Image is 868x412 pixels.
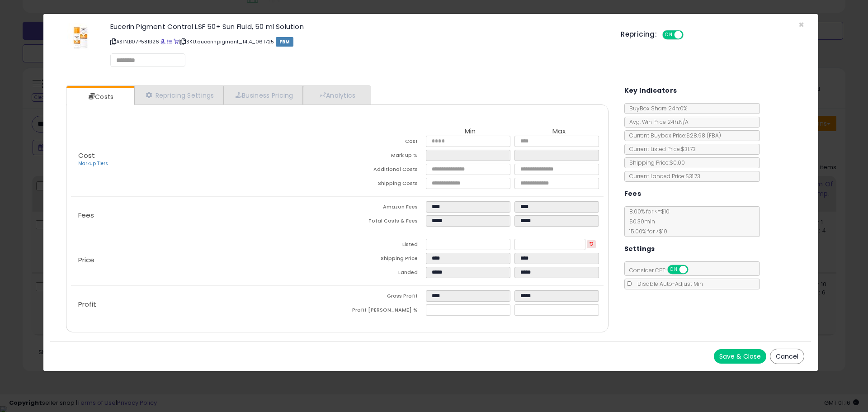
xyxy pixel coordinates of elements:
a: Costs [66,88,133,106]
td: Profit [PERSON_NAME] % [337,304,426,318]
a: Business Pricing [224,86,303,104]
a: Repricing Settings [134,86,224,104]
a: All offer listings [167,38,172,45]
h5: Key Indicators [624,85,677,96]
td: Amazon Fees [337,201,426,215]
span: × [798,18,804,31]
span: Disable Auto-Adjust Min [633,280,703,288]
button: Cancel [770,349,804,364]
h3: Eucerin Pigment Control LSF 50+ Sun Fluid, 50 ml Solution [110,23,607,30]
span: Current Buybox Price: [625,132,721,139]
td: Shipping Price [337,253,426,267]
p: ASIN: B07P581B26 | SKU: eucerinpigment_14.4_061725 [110,34,607,49]
td: Mark up % [337,150,426,164]
th: Min [426,128,514,136]
td: Landed [337,267,426,281]
p: Profit [71,301,337,308]
span: OFF [687,266,701,274]
span: 15.00 % for > $10 [625,227,667,235]
td: Cost [337,136,426,150]
h5: Fees [624,188,642,199]
td: Shipping Costs [337,178,426,192]
td: Total Costs & Fees [337,215,426,229]
span: ( FBA ) [707,132,721,139]
span: BuyBox Share 24h: 0% [625,104,687,112]
span: FBM [276,37,294,47]
th: Max [514,128,603,136]
span: Current Listed Price: $31.73 [625,145,696,153]
td: Listed [337,239,426,253]
h5: Repricing: [621,31,657,38]
p: Cost [71,152,337,167]
span: ON [663,31,675,39]
span: $28.98 [686,132,721,139]
span: Shipping Price: $0.00 [625,159,685,166]
a: Your listing only [174,38,179,45]
span: Avg. Win Price 24h: N/A [625,118,689,126]
img: 41ijXqFKx9L._SL60_.jpg [67,23,94,50]
td: Gross Profit [337,290,426,304]
td: Additional Costs [337,164,426,178]
span: Current Landed Price: $31.73 [625,172,700,180]
p: Fees [71,212,337,219]
a: Markup Tiers [78,160,108,167]
span: Consider CPT: [625,266,700,274]
button: Save & Close [714,349,766,364]
span: ON [668,266,679,274]
a: Analytics [303,86,370,104]
h5: Settings [624,243,655,255]
p: Price [71,256,337,264]
span: $0.30 min [625,218,655,225]
span: 8.00 % for <= $10 [625,208,670,235]
a: BuyBox page [160,38,165,45]
span: OFF [682,31,697,39]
